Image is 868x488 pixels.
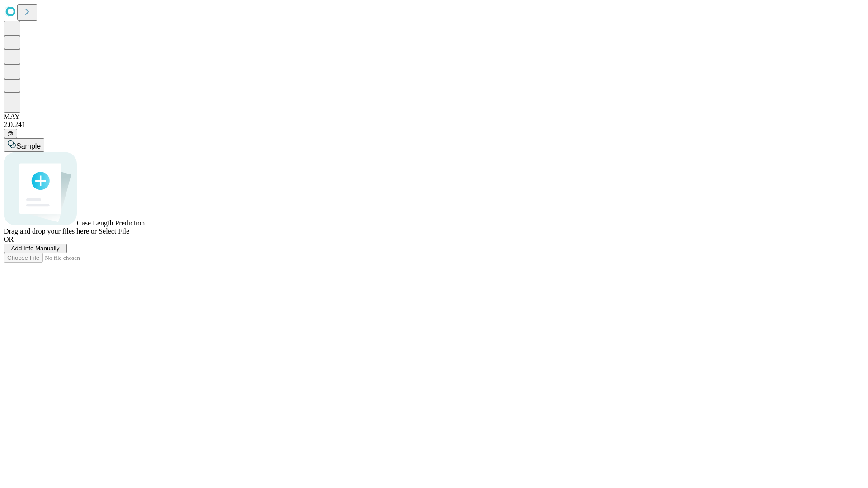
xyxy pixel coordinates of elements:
span: Case Length Prediction [77,219,145,227]
span: OR [4,235,14,243]
div: 2.0.241 [4,121,864,129]
span: @ [7,130,14,137]
div: MAY [4,113,864,121]
span: Add Info Manually [11,245,60,252]
button: Add Info Manually [4,244,67,253]
button: Sample [4,138,44,152]
button: @ [4,129,17,138]
span: Select File [99,227,129,235]
span: Drag and drop your files here or [4,227,97,235]
span: Sample [16,142,41,150]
